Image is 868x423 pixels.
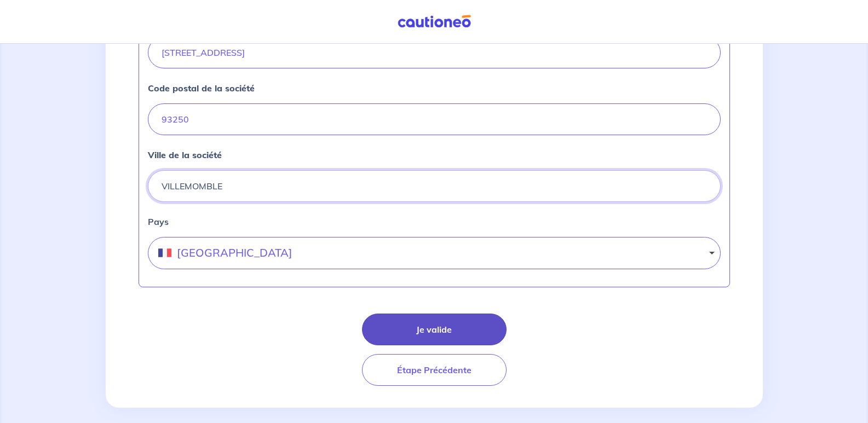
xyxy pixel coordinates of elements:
[148,83,255,94] strong: Code postal de la société
[362,354,507,386] button: Étape Précédente
[148,237,721,269] button: [GEOGRAPHIC_DATA]
[148,37,721,68] input: 54 rue nationale
[148,103,721,135] input: 59000
[393,15,475,28] img: Cautioneo
[148,149,222,160] strong: Ville de la société
[362,314,507,345] button: Je valide
[148,215,721,228] label: Pays
[148,170,721,202] input: Lille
